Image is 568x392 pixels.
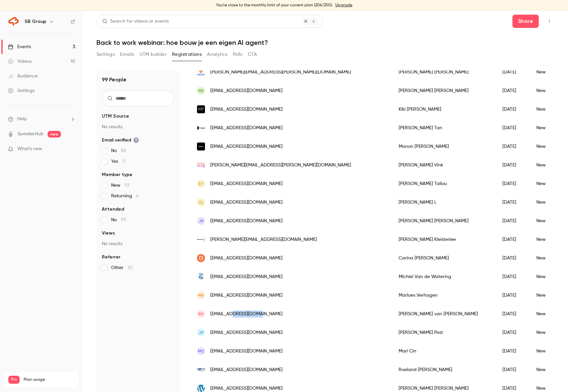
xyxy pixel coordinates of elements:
div: [DATE] [496,360,530,379]
span: Member type [102,171,132,178]
div: [PERSON_NAME] Taliou [392,174,496,193]
span: [PERSON_NAME][EMAIL_ADDRESS][PERSON_NAME][DOMAIN_NAME] [210,69,351,76]
div: [DATE] [496,249,530,267]
span: JV [199,218,204,224]
span: UTM Source [102,113,129,120]
span: Email verified [102,137,139,144]
button: Analytics [207,49,228,60]
div: Roeland [PERSON_NAME] [392,360,496,379]
p: No results [102,124,174,130]
div: [PERSON_NAME] van [PERSON_NAME] [392,305,496,323]
img: redactiepalet.nl [197,236,205,244]
span: [EMAIL_ADDRESS][DOMAIN_NAME] [210,366,283,373]
span: [EMAIL_ADDRESS][DOMAIN_NAME] [210,311,283,318]
span: Plan usage [24,377,75,382]
span: [EMAIL_ADDRESS][DOMAIN_NAME] [210,199,283,206]
img: bpfdesk.nl [197,368,205,372]
span: [EMAIL_ADDRESS][DOMAIN_NAME] [210,348,283,355]
div: [PERSON_NAME] Kleisterlee [392,230,496,249]
div: Kiki [PERSON_NAME] [392,100,496,119]
div: [DATE] [496,156,530,174]
div: Mari Cin [392,342,496,360]
div: Manon [PERSON_NAME] [392,137,496,156]
div: [DATE] [496,81,530,100]
span: No [111,217,126,223]
div: [PERSON_NAME] [PERSON_NAME] [392,212,496,230]
span: [EMAIL_ADDRESS][DOMAIN_NAME] [210,385,283,392]
div: [DATE] [496,230,530,249]
button: Polls [233,49,243,60]
span: ST [198,181,204,187]
span: [EMAIL_ADDRESS][DOMAIN_NAME] [210,255,283,262]
span: [EMAIL_ADDRESS][DOMAIN_NAME] [210,292,283,299]
p: No results [102,241,174,247]
span: new [48,131,61,138]
div: Search for videos or events [102,18,169,25]
img: SB Group [8,16,19,27]
div: [DATE] [496,100,530,119]
span: New [111,182,129,189]
span: [EMAIL_ADDRESS][DOMAIN_NAME] [210,143,283,150]
a: Upgrade [335,3,352,8]
span: [EMAIL_ADDRESS][DOMAIN_NAME] [210,106,283,113]
span: Sv [198,311,204,317]
button: Registrations [172,49,202,60]
span: MC [198,348,204,354]
img: wiseq.nl [197,143,205,150]
img: playersunited.com [197,105,205,113]
img: msn.com [197,126,205,130]
span: 99 [121,218,126,222]
div: [DATE] [496,305,530,323]
span: Other [111,264,133,271]
div: [DATE] [496,212,530,230]
h6: SB Group [25,18,46,25]
button: Share [512,15,539,28]
span: Attended [102,206,124,213]
div: [PERSON_NAME] Tan [392,119,496,137]
div: [DATE] [496,267,530,286]
div: [PERSON_NAME] [PERSON_NAME] [392,81,496,100]
span: 88 [121,148,126,153]
span: CL [199,199,204,205]
div: Settings [8,87,35,94]
a: SpeakerHub [17,131,44,138]
span: Views [102,230,115,237]
span: Returning [111,193,139,199]
span: [PERSON_NAME][EMAIL_ADDRESS][PERSON_NAME][DOMAIN_NAME] [210,162,351,169]
div: [DATE] [496,342,530,360]
div: Videos [8,58,32,65]
div: [DATE] [496,137,530,156]
div: [PERSON_NAME] L [392,193,496,212]
button: Emails [120,49,134,60]
div: [PERSON_NAME] Vink [392,156,496,174]
h1: Back to work webinar: hoe bouw je een eigen AI agent? [96,39,555,47]
span: [EMAIL_ADDRESS][DOMAIN_NAME] [210,125,283,132]
div: [PERSON_NAME] [PERSON_NAME] [392,63,496,81]
span: RB [198,88,204,94]
button: UTM builder [140,49,167,60]
div: [DATE] [496,174,530,193]
span: JP [199,330,204,336]
button: CTA [248,49,257,60]
span: Help [17,116,27,123]
span: [EMAIL_ADDRESS][DOMAIN_NAME] [210,218,283,225]
img: accountablemarketing.expert [197,273,205,281]
iframe: Noticeable Trigger [67,146,75,152]
span: [PERSON_NAME][EMAIL_ADDRESS][DOMAIN_NAME] [210,236,317,243]
span: [EMAIL_ADDRESS][DOMAIN_NAME] [210,180,283,187]
div: [DATE] [496,323,530,342]
span: Pro [8,376,20,384]
span: What's new [17,146,42,152]
span: 6 [136,194,139,198]
span: Referrer [102,254,120,260]
li: help-dropdown-opener [8,116,75,123]
span: Yes [111,158,125,165]
span: [EMAIL_ADDRESS][DOMAIN_NAME] [210,329,283,336]
div: [DATE] [496,63,530,81]
span: No [111,147,126,154]
span: [EMAIL_ADDRESS][DOMAIN_NAME] [210,273,283,280]
section: facet-groups [102,113,174,271]
div: [PERSON_NAME] Post [392,323,496,342]
img: nlpo.nl [197,161,205,169]
img: mepd.nl [197,68,205,76]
